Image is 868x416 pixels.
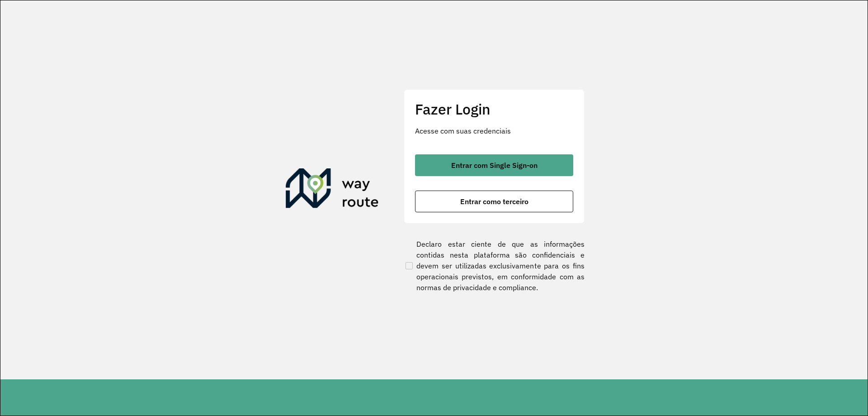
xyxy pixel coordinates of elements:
button: button [415,154,573,176]
span: Entrar como terceiro [460,198,528,205]
label: Declaro estar ciente de que as informações contidas nesta plataforma são confidenciais e devem se... [404,239,585,293]
p: Acesse com suas credenciais [415,125,573,136]
img: Roteirizador AmbevTech [286,168,379,212]
span: Entrar com Single Sign-on [451,162,538,169]
h2: Fazer Login [415,100,573,118]
button: button [415,191,573,212]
